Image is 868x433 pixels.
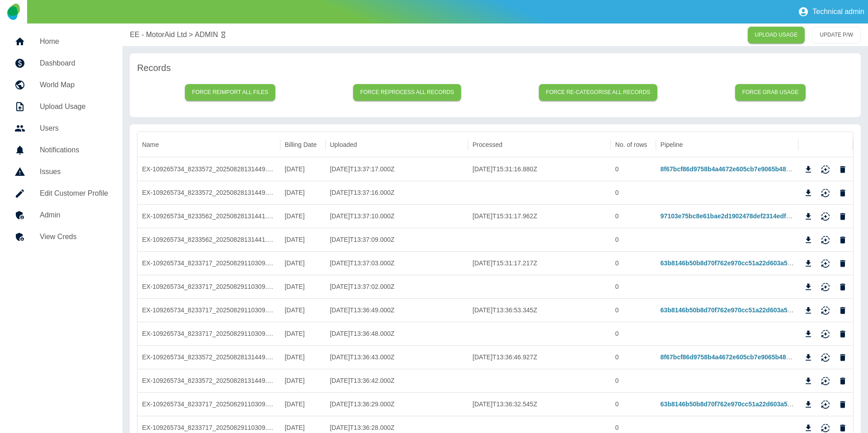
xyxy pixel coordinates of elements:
[660,306,800,314] a: 63b8146b50b8d70f762e970cc51a22d603a5f027
[836,233,849,247] button: Delete
[325,275,468,298] div: 2025-09-12T13:37:02.000Z
[468,251,611,275] div: 2025-09-15T15:31:17.217Z
[468,204,611,228] div: 2025-09-15T15:31:17.962Z
[40,231,108,242] h5: View Creds
[280,157,325,181] div: 26/08/2025
[819,374,832,388] button: Reimport
[611,251,656,275] div: 0
[836,210,849,223] button: Delete
[189,29,193,40] p: >
[7,96,115,118] a: Upload Usage
[611,369,656,392] div: 0
[7,31,115,52] a: Home
[802,304,815,317] button: Download
[802,163,815,176] button: Download
[836,280,849,294] button: Delete
[748,27,805,43] a: UPLOAD USAGE
[280,181,325,204] div: 26/08/2025
[819,398,832,411] button: Reimport
[615,141,647,148] div: No. of rows
[7,74,115,96] a: World Map
[819,210,832,223] button: Reimport
[611,157,656,181] div: 0
[836,327,849,341] button: Delete
[802,327,815,341] button: Download
[40,101,108,112] h5: Upload Usage
[7,161,115,183] a: Issues
[7,183,115,204] a: Edit Customer Profile
[325,369,468,392] div: 2025-09-12T13:36:42.000Z
[472,141,502,148] div: Processed
[40,123,108,134] h5: Users
[7,204,115,226] a: Admin
[611,181,656,204] div: 0
[812,27,861,43] button: UPDATE P/W
[7,118,115,139] a: Users
[819,163,832,176] button: Reimport
[660,141,683,148] div: Pipeline
[325,157,468,181] div: 2025-09-12T13:37:17.000Z
[819,304,832,317] button: Reimport
[660,353,801,361] a: 8f67bcf86d9758b4a4672e605cb7e9065b48672b
[40,36,108,47] h5: Home
[137,275,280,298] div: EX-109265734_8233717_20250829110309.ZIP;
[137,298,280,322] div: EX-109265734_8233717_20250829110309.csv
[280,251,325,275] div: 26/08/2025
[7,4,19,20] img: Logo
[325,392,468,416] div: 2025-09-12T13:36:29.000Z
[185,84,276,101] button: Force reimport all files
[137,322,280,345] div: EX-109265734_8233717_20250829110309.ZIP;
[40,58,108,69] h5: Dashboard
[802,186,815,200] button: Download
[137,181,280,204] div: EX-109265734_8233572_20250828131449.ZIP;
[325,204,468,228] div: 2025-09-12T13:37:10.000Z
[280,228,325,251] div: 26/08/2025
[280,204,325,228] div: 26/08/2025
[539,84,658,101] button: Force re-categorise all records
[325,322,468,345] div: 2025-09-12T13:36:48.000Z
[280,369,325,392] div: 26/07/2025
[836,374,849,388] button: Delete
[819,351,832,364] button: Reimport
[660,400,800,408] a: 63b8146b50b8d70f762e970cc51a22d603a5f027
[468,298,611,322] div: 2025-09-12T13:36:53.345Z
[819,186,832,200] button: Reimport
[794,3,868,21] button: Technical admin
[325,251,468,275] div: 2025-09-12T13:37:03.000Z
[325,345,468,369] div: 2025-09-12T13:36:43.000Z
[802,257,815,270] button: Download
[285,141,317,148] div: Billing Date
[836,257,849,270] button: Delete
[802,233,815,247] button: Download
[611,345,656,369] div: 0
[836,186,849,200] button: Delete
[137,345,280,369] div: EX-109265734_8233572_20250828131449.csv
[7,139,115,161] a: Notifications
[325,228,468,251] div: 2025-09-12T13:37:09.000Z
[812,8,864,16] p: Technical admin
[836,304,849,317] button: Delete
[802,351,815,364] button: Download
[819,233,832,247] button: Reimport
[836,351,849,364] button: Delete
[611,275,656,298] div: 0
[468,345,611,369] div: 2025-09-12T13:36:46.927Z
[819,280,832,294] button: Reimport
[660,165,801,173] a: 8f67bcf86d9758b4a4672e605cb7e9065b48672b
[468,157,611,181] div: 2025-09-15T15:31:16.880Z
[142,141,159,148] div: Name
[325,298,468,322] div: 2025-09-12T13:36:49.000Z
[660,212,801,220] a: 97103e75bc8e61bae2d1902478def2314edfd6cb
[7,52,115,74] a: Dashboard
[130,29,187,40] a: EE - MotorAid Ltd
[137,204,280,228] div: EX-109265734_8233562_20250828131441.csv
[195,29,218,40] p: ADMIN
[836,398,849,411] button: Delete
[137,61,854,75] h6: Records
[802,398,815,411] button: Download
[611,392,656,416] div: 0
[40,166,108,177] h5: Issues
[802,374,815,388] button: Download
[280,275,325,298] div: 26/08/2025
